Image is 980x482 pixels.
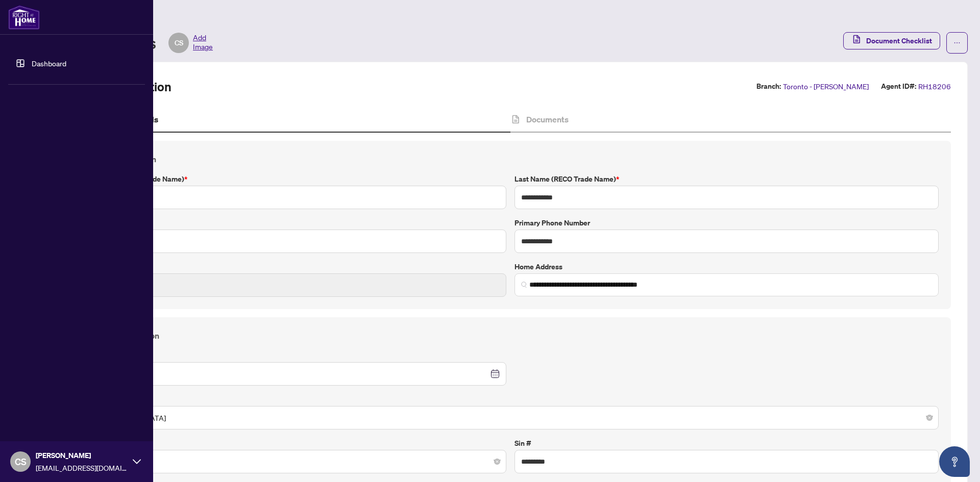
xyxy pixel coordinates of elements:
label: Primary Phone Number [514,217,939,229]
span: [EMAIL_ADDRESS][DOMAIN_NAME] [36,462,128,473]
span: close-circle [926,415,933,421]
a: Dashboard [32,59,66,68]
h4: Personal Information [82,329,939,342]
span: [PERSON_NAME] [36,450,128,461]
label: E-mail Address [82,261,506,272]
span: Add Image [193,33,213,53]
span: CS [175,37,183,48]
label: First Name (RECO Trade Name) [82,173,506,185]
label: Last Name (RECO Trade Name) [514,173,939,185]
label: Gender [82,394,939,405]
button: Document Checklist [843,32,940,49]
label: Legal Name [82,217,506,229]
span: RH18206 [918,81,951,92]
img: search_icon [521,282,527,288]
label: Languages spoken [82,438,506,449]
span: ellipsis [953,39,961,46]
label: Home Address [514,261,939,272]
span: Male [88,408,933,427]
h4: Documents [526,113,569,125]
span: CS [15,454,27,469]
span: Toronto - [PERSON_NAME] [783,81,869,92]
label: Branch: [756,81,781,92]
img: logo [8,5,40,30]
span: close-circle [494,459,500,465]
span: Document Checklist [866,33,932,49]
label: Agent ID#: [881,81,916,92]
h4: Contact Information [82,153,939,165]
label: Sin # [514,438,939,449]
label: Date of Birth [82,350,506,361]
button: Open asap [939,446,970,477]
